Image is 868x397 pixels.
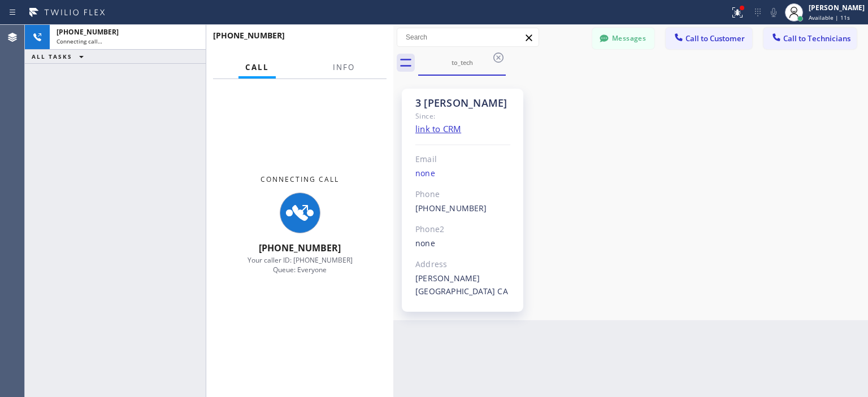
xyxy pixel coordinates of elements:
[415,188,510,201] div: Phone
[419,58,505,67] div: to_tech
[766,5,782,20] button: Mute
[57,27,119,37] span: [PHONE_NUMBER]
[415,123,461,134] a: link to CRM
[397,28,539,46] input: Search
[415,272,510,298] div: [PERSON_NAME][GEOGRAPHIC_DATA] CA
[248,255,353,274] span: Your caller ID: [PHONE_NUMBER] Queue: Everyone
[415,167,510,180] div: none
[326,56,362,78] button: Info
[809,3,865,12] div: [PERSON_NAME]
[666,28,752,49] button: Call to Customer
[415,153,510,166] div: Email
[415,237,510,250] div: none
[809,14,850,21] span: Available | 11s
[685,33,745,43] span: Call to Customer
[415,203,487,213] a: [PHONE_NUMBER]
[763,28,857,49] button: Call to Technicians
[245,62,269,72] span: Call
[783,33,850,43] span: Call to Technicians
[259,242,341,254] span: [PHONE_NUMBER]
[333,62,355,72] span: Info
[415,110,510,123] div: Since:
[592,28,654,49] button: Messages
[213,30,285,41] span: [PHONE_NUMBER]
[238,56,276,78] button: Call
[261,174,339,184] span: Connecting Call
[32,53,72,60] span: ALL TASKS
[415,223,510,236] div: Phone2
[25,50,95,63] button: ALL TASKS
[415,258,510,271] div: Address
[415,97,510,110] div: 3 [PERSON_NAME]
[57,37,102,45] span: Connecting call…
